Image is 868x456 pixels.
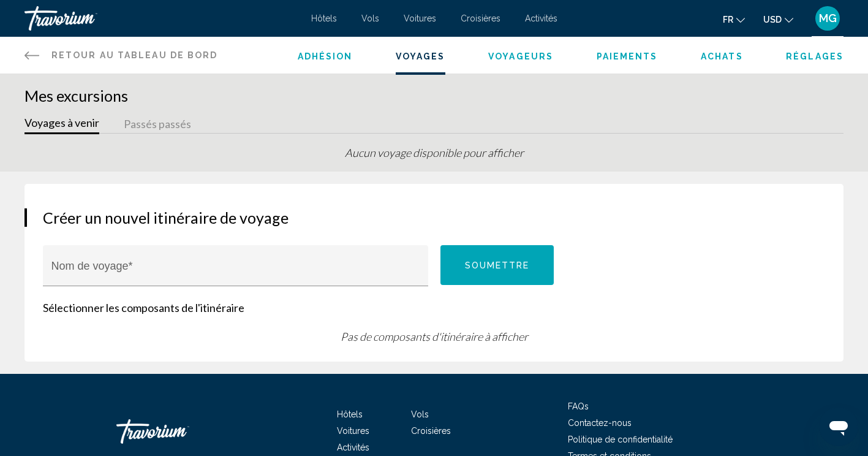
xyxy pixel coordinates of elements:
span: Soumettre [465,260,530,270]
a: Voyages [396,51,445,61]
button: User Menu [812,6,843,31]
button: Soumettre [440,245,554,285]
a: Adhésion [298,51,353,61]
a: Voitures [337,426,369,436]
a: Vols [361,13,379,23]
a: Paiements [597,51,658,61]
button: Voyages à venir [25,115,99,134]
p: Sélectionner les composants de l'itinéraire [43,301,825,314]
a: Contactez-nous [568,418,632,428]
a: Travorium [116,413,239,450]
span: USD [763,15,782,25]
a: Travorium [25,6,299,31]
a: Activités [337,443,369,452]
a: Vols [411,409,429,419]
a: Politique de confidentialité [568,435,673,444]
button: Change currency [763,10,793,28]
iframe: Bouton de lancement de la fenêtre de messagerie [819,407,858,446]
h3: Créer un nouvel itinéraire de voyage [43,208,825,227]
a: Croisières [411,426,451,436]
div: Pas de composants d'itinéraire à afficher [43,330,825,343]
button: Change language [723,10,745,28]
a: FAQs [568,401,589,411]
a: Retour au tableau de bord [25,37,218,74]
span: fr [723,15,733,25]
div: Aucun voyage disponible pour afficher [25,146,843,172]
a: Voitures [404,13,436,23]
span: MG [819,12,837,25]
a: Hôtels [311,13,337,23]
a: Voyageurs [488,51,553,61]
span: Retour au tableau de bord [51,50,218,60]
a: Hôtels [337,409,363,419]
a: Activités [525,13,557,23]
h1: Mes excursions [25,86,843,105]
button: Passés passés [124,115,191,134]
a: Achats [701,51,743,61]
a: Croisières [461,13,500,23]
a: Réglages [786,51,843,61]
